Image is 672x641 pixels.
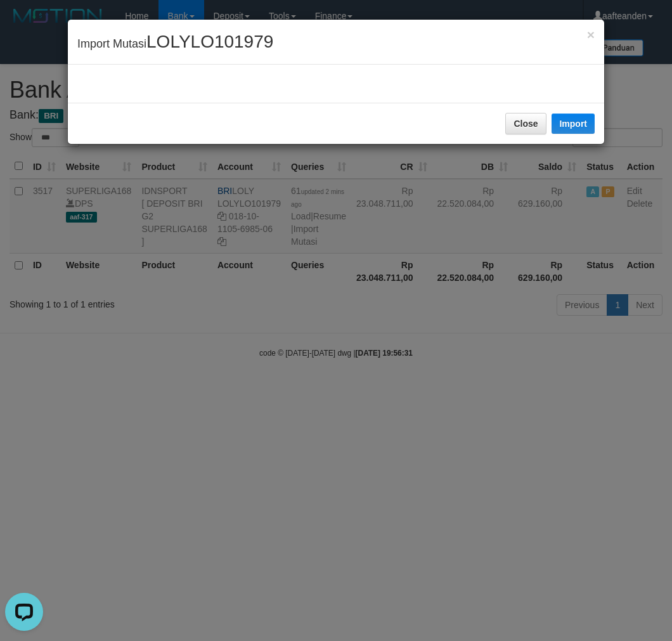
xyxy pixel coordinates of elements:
[146,32,273,51] span: LOLYLO101979
[587,27,595,42] span: ×
[5,5,43,43] button: Open LiveChat chat widget
[552,113,595,134] button: Import
[505,113,546,134] button: Close
[77,37,273,50] span: Import Mutasi
[587,28,595,41] button: Close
